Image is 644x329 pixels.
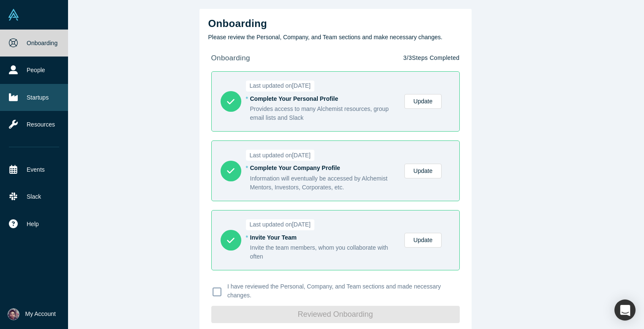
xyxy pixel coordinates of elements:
[211,54,250,62] strong: onboarding
[250,94,396,103] div: Complete Your Personal Profile
[250,174,396,192] div: Information will eventually be accessed by Alchemist Mentors, Investors, Corporates, etc.
[208,18,463,30] h2: Onboarding
[250,164,396,173] div: Complete Your Company Profile
[404,233,441,248] a: Update
[246,150,315,161] span: Last updated on [DATE]
[208,33,463,42] p: Please review the Personal, Company, and Team sections and make necessary changes.
[25,310,56,318] span: My Account
[403,54,459,62] p: 3 / 3 Steps Completed
[246,219,315,230] span: Last updated on [DATE]
[211,306,460,323] button: Reviewed Onboarding
[250,243,396,261] div: Invite the team members, whom you collaborate with often
[404,164,441,178] a: Update
[404,94,441,109] a: Update
[250,105,396,122] div: Provides access to many Alchemist resources, group email lists and Slack
[250,233,396,242] div: Invite Your Team
[227,282,454,300] p: I have reviewed the Personal, Company, and Team sections and made necessary changes.
[246,81,315,92] span: Last updated on [DATE]
[8,308,19,320] img: Upinder Singh's Account
[8,9,19,21] img: Alchemist Vault Logo
[27,220,39,229] span: Help
[8,308,56,320] button: My Account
